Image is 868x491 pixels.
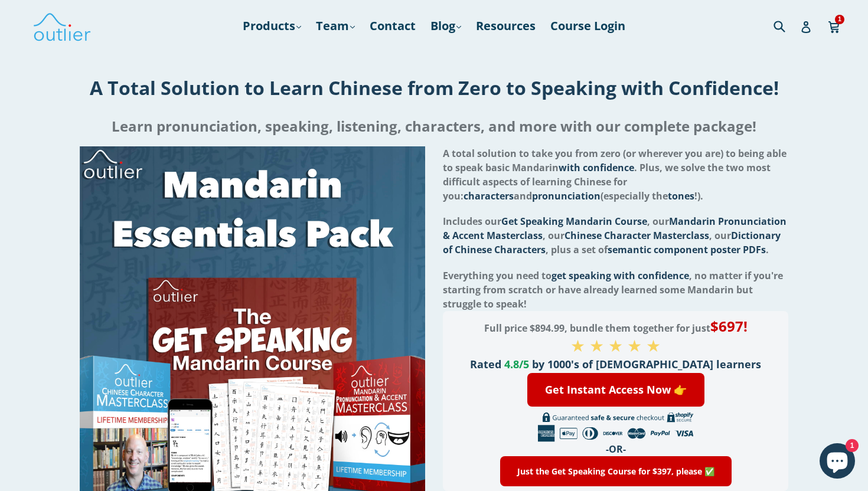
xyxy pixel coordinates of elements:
a: Course Login [544,15,631,37]
h2: Learn pronunciation, speaking, listening, characters, and more with our complete package! [9,112,859,140]
span: Chinese Character Masterclass [564,229,709,242]
span: Rated [470,357,501,371]
span: 1 [835,15,844,24]
span: characters [464,189,514,202]
a: Team [310,15,361,37]
img: Outlier Linguistics [32,9,92,43]
input: Search [771,14,803,38]
a: Products [237,15,307,37]
inbox-online-store-chat: Shopify online store chat [816,443,859,482]
span: tones [668,189,694,202]
span: -OR- [606,443,626,456]
span: by 1000's of [DEMOGRAPHIC_DATA] learners [532,357,761,371]
span: $697! [710,316,748,336]
span: Full price $894.99, bundle them together for just [484,322,748,335]
a: Resources [470,15,541,37]
a: Blog [425,15,467,37]
span: semantic component poster PDFs [608,243,766,256]
h1: A Total Solution to Learn Chinese from Zero to Speaking with Confidence! [9,75,859,100]
span: get speaking with confidence [552,269,689,282]
a: Just the Get Speaking Course for $397, please ✅ [500,456,732,486]
span: Get Speaking Mandarin Course [501,215,647,228]
span: (especially the !) [601,189,700,202]
a: Get Instant Access Now 👉 [527,373,704,407]
span: with confidence [559,161,634,174]
span: Dictionary of Chinese Characters [443,229,781,256]
a: 1 [828,12,841,40]
span: Mandarin Pronunciation & Accent Masterclass [443,215,787,242]
span: Includes our , our , our , our , plus a set of . [443,215,787,256]
span: A total solution to take you from zero (or wherever you are) to being able to speak basic Mandari... [443,147,787,202]
span: Everything you need to , no matter if you're starting from scratch or have already learned some M... [443,269,783,310]
span: pronunciation [532,189,700,202]
span: ★ ★ ★ ★ ★ [570,334,661,356]
span: 4.8/5 [504,357,529,371]
a: Contact [364,15,422,37]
